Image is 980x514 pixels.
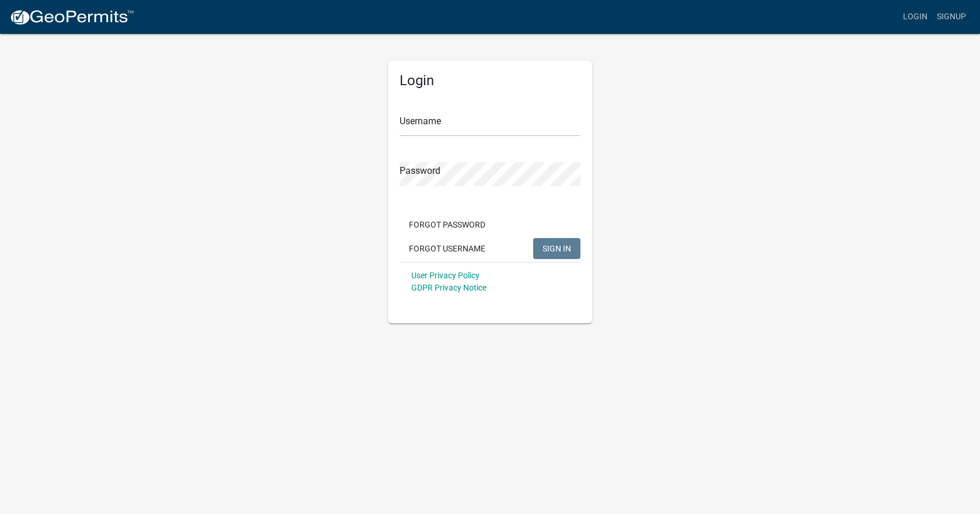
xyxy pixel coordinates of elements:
span: SIGN IN [542,243,571,253]
button: Forgot Username [400,238,495,259]
h5: Login [400,72,580,89]
a: User Privacy Policy [411,271,480,280]
a: Login [898,6,932,28]
button: Forgot Password [400,214,495,235]
a: Signup [932,6,971,28]
a: GDPR Privacy Notice [411,283,487,292]
button: SIGN IN [533,238,580,259]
